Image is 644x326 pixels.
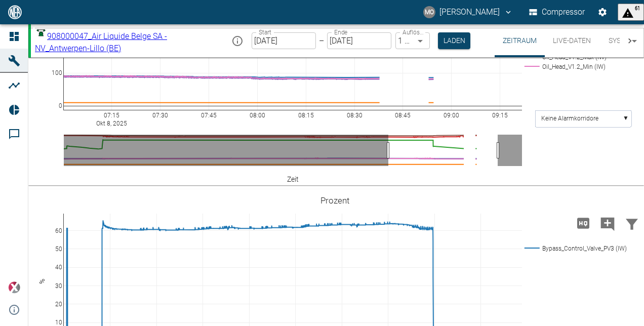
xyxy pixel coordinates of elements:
[327,32,391,49] input: DD.MM.YYYY
[593,3,612,21] button: Einstellungen
[527,3,587,21] button: Compressor
[620,210,644,236] button: Daten filtern
[395,32,430,49] div: 1 Sekunde
[541,115,598,122] text: Keine Alarmkorridore
[618,4,644,21] button: displayAlerts
[545,24,599,57] button: Live-Daten
[402,28,425,36] label: Auflösung
[8,281,20,294] img: Xplore Logo
[35,31,167,53] a: 908000047_Air Liquide Belge SA - NV_Antwerpen-Lillo (BE)
[438,32,470,49] button: Laden
[227,31,248,51] button: mission info
[319,35,324,47] p: –
[635,5,640,19] span: 61
[423,6,435,18] div: MO
[259,28,271,36] label: Start
[334,28,347,36] label: Ende
[422,3,514,21] button: mario.oeser@neuman-esser.com
[595,210,620,236] button: Kommentar hinzufügen
[252,32,316,49] input: DD.MM.YYYY
[7,5,23,19] img: logo
[571,218,595,227] span: Hohe Auflösung
[495,24,545,57] button: Zeitraum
